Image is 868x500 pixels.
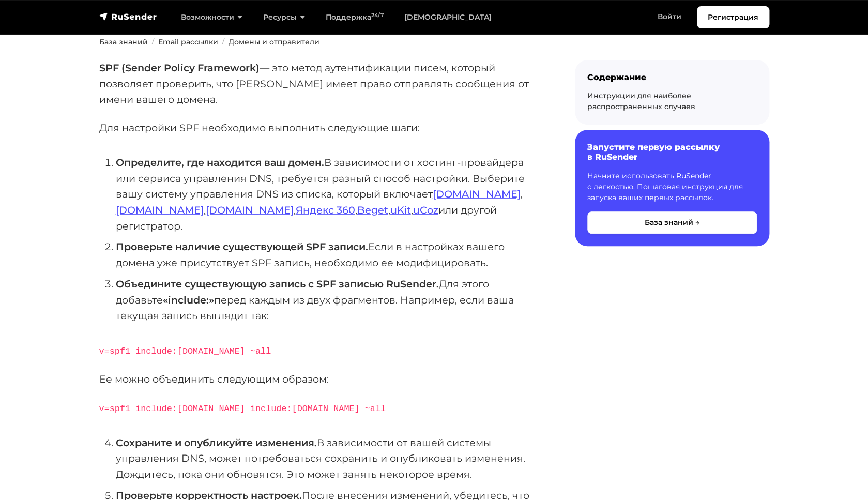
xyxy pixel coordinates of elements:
[315,7,393,28] a: Поддержка24/7
[413,204,438,216] a: uCoz
[587,211,757,234] button: База знаний →
[99,37,148,47] a: База знаний
[171,7,253,28] a: Возможности
[575,130,769,246] a: Запустите первую рассылку в RuSender Начните использовать RuSender с легкостью. Пошаговая инструк...
[99,60,542,108] p: — это метод аутентификации писем, который позволяет проверить, что [PERSON_NAME] имеет право отпр...
[647,6,692,27] a: Войти
[229,37,319,47] a: Домены и отправители
[93,37,775,48] nav: breadcrumb
[433,188,521,200] a: [DOMAIN_NAME]
[393,7,501,28] a: [DEMOGRAPHIC_DATA]
[116,204,204,216] a: [DOMAIN_NAME]
[587,91,695,111] a: Инструкции для наиболее распространенных случаев
[390,204,411,216] a: uKit
[99,404,386,414] code: v=spf1 include:[DOMAIN_NAME] include:[DOMAIN_NAME] ~all
[99,11,157,22] img: RuSender
[371,12,383,19] sup: 24/7
[99,120,542,136] p: Для настройки SPF необходимо выполнить следующие шаги:
[99,371,542,387] p: Ее можно объединить следующим образом:
[587,171,757,203] p: Начните использовать RuSender с легкостью. Пошаговая инструкция для запуска ваших первых рассылок.
[116,240,368,253] strong: Проверьте наличие существующей SPF записи.
[116,435,542,482] li: В зависимости от вашей системы управления DNS, может потребоваться сохранить и опубликовать измен...
[357,204,388,216] a: Beget
[587,142,757,162] h6: Запустите первую рассылку в RuSender
[99,62,260,74] strong: SPF (Sender Policy Framework)
[116,155,542,234] li: В зависимости от хостинг-провайдера или сервиса управления DNS, требуется разный способ настройки...
[206,204,294,216] a: [DOMAIN_NAME]
[99,346,271,356] code: v=spf1 include:[DOMAIN_NAME] ~all
[158,37,218,47] a: Email рассылки
[116,156,324,169] strong: Определите, где находится ваш домен.
[253,7,315,28] a: Ресурсы
[116,239,542,270] li: Если в настройках вашего домена уже присутствует SPF запись, необходимо ее модифицировать.
[296,204,355,216] a: Яндекс 360
[116,276,542,324] li: Для этого добавьте перед каждым из двух фрагментов. Например, если ваша текущая запись выглядит так:
[116,278,439,290] strong: Объедините существующую запись с SPF записью RuSender.
[697,6,769,28] a: Регистрация
[163,294,214,306] strong: «include:»
[116,436,317,449] strong: Сохраните и опубликуйте изменения.
[587,72,757,82] div: Содержание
